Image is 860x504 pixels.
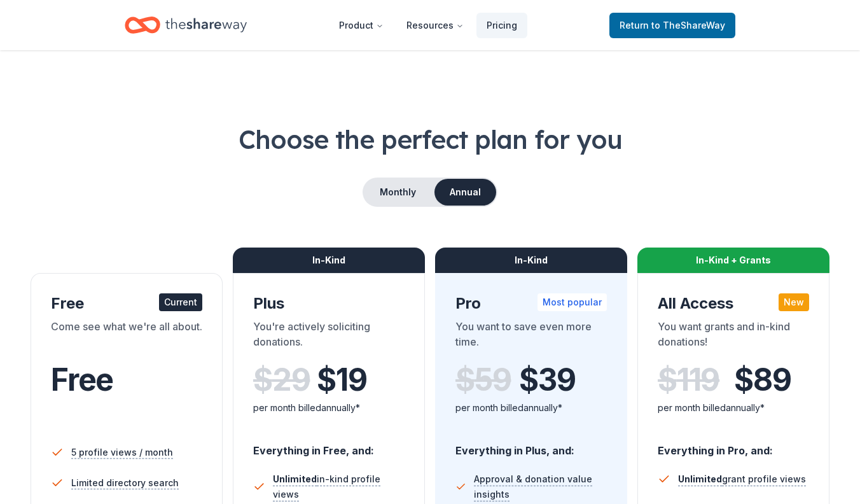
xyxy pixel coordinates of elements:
span: $ 89 [734,362,791,398]
div: Everything in Free, and: [253,432,405,459]
div: Come see what we're all about. [51,319,202,354]
span: Unlimited [678,473,722,484]
button: Monthly [364,179,432,206]
button: Product [329,13,394,38]
a: Home [125,10,247,40]
span: Limited directory search [71,475,179,491]
div: per month billed annually* [455,400,607,416]
h1: Choose the perfect plan for you [31,122,829,157]
div: per month billed annually* [658,400,809,416]
div: Free [51,293,202,314]
span: Return [620,18,725,33]
span: $ 39 [519,362,575,398]
span: 5 profile views / month [71,445,173,460]
a: Returnto TheShareWay [609,13,735,38]
span: Unlimited [273,473,317,484]
button: Annual [434,179,496,206]
div: Current [159,293,202,311]
div: In-Kind + Grants [637,248,829,273]
div: You want grants and in-kind donations! [658,319,809,354]
div: Everything in Pro, and: [658,432,809,459]
span: Approval & donation value insights [474,472,607,502]
span: in-kind profile views [273,473,380,500]
div: You want to save even more time. [455,319,607,354]
span: grant profile views [678,473,806,484]
div: In-Kind [435,248,627,273]
div: In-Kind [233,248,425,273]
nav: Main [329,10,527,40]
div: per month billed annually* [253,400,405,416]
div: Everything in Plus, and: [455,432,607,459]
div: You're actively soliciting donations. [253,319,405,354]
button: Resources [396,13,474,38]
a: Pricing [476,13,527,38]
div: Most popular [537,293,607,311]
div: All Access [658,293,809,314]
span: $ 19 [317,362,366,398]
div: Pro [455,293,607,314]
div: Plus [253,293,405,314]
span: to TheShareWay [651,20,725,31]
div: New [779,293,809,311]
span: Free [51,361,113,398]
